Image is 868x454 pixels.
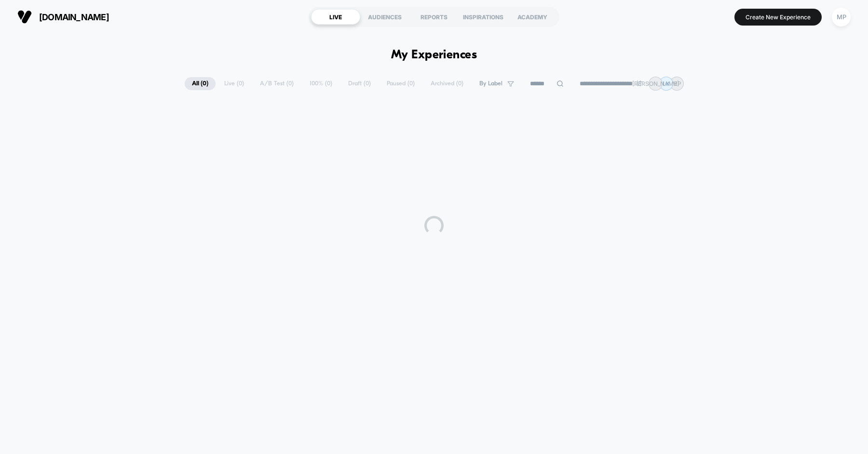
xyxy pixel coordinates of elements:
[829,7,854,27] button: MP
[311,9,360,25] div: LIVE
[360,9,409,25] div: AUDIENCES
[185,77,216,90] span: All ( 0 )
[734,9,822,26] button: Create New Experience
[832,8,851,27] div: MP
[632,80,679,87] p: [PERSON_NAME]
[479,80,502,87] span: By Label
[409,9,459,25] div: REPORTS
[39,12,109,22] span: [DOMAIN_NAME]
[459,9,508,25] div: INSPIRATIONS
[391,48,477,62] h1: My Experiences
[17,10,32,24] img: Visually logo
[14,9,112,25] button: [DOMAIN_NAME]
[508,9,557,25] div: ACADEMY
